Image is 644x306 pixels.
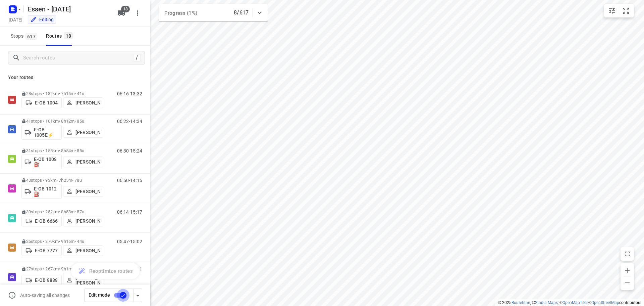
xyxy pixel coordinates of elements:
button: E-OB 6666 [21,216,62,226]
a: Stadia Maps [535,300,558,305]
p: E-OB 6666 [35,218,58,224]
div: / [133,54,141,61]
p: [PERSON_NAME] [75,248,100,253]
p: 06:22-14:34 [117,119,142,124]
p: [PERSON_NAME] [75,159,100,165]
p: Your routes [8,74,142,81]
p: E-OB 1004 [35,100,58,105]
div: Routes [46,32,75,40]
span: 18 [64,32,73,39]
p: 31 stops • 155km • 8h54m • 85u [21,148,103,153]
li: © 2025 , © , © © contributors [498,300,641,305]
p: E-OB 1012⛽️ [34,186,59,197]
span: Progress (1%) [164,10,197,16]
div: small contained button group [604,4,634,17]
p: [PERSON_NAME] [75,130,100,135]
button: Reoptimize routes [71,263,140,279]
p: E-OB 8888 [35,277,58,283]
p: [PERSON_NAME] [75,218,100,224]
button: [PERSON_NAME] [63,157,103,167]
div: Driver app settings [134,291,142,299]
button: E-OB 7777 [21,245,62,256]
span: 617 [25,33,37,40]
button: [PERSON_NAME] [63,186,103,197]
p: [PERSON_NAME] [75,100,100,105]
button: E-OB 1005E⚡ [21,125,62,140]
p: Auto-saving all changes [20,293,70,298]
a: Routetitan [512,300,530,305]
p: 06:30-15:24 [117,148,142,154]
a: OpenStreetMap [591,300,619,305]
span: Edit mode [89,292,110,298]
p: 28 stops • 182km • 7h16m • 41u [21,91,103,96]
button: [PERSON_NAME] [PERSON_NAME] [63,273,103,288]
button: Fit zoom [619,4,633,17]
button: 18 [115,6,128,20]
button: Map settings [605,4,619,17]
p: 27 stops • 267km • 9h1m • 41u [21,266,103,271]
span: 18 [121,6,130,12]
button: [PERSON_NAME] [63,245,103,256]
p: 25 stops • 370km • 9h16m • 44u [21,239,103,244]
h5: Project date [6,16,25,24]
h5: Rename [25,4,112,14]
p: E-OB 1008⛽️ [34,157,59,167]
button: E-OB 1012⛽️ [21,184,62,199]
button: [PERSON_NAME] [63,127,103,138]
button: [PERSON_NAME] [63,97,103,108]
p: 40 stops • 93km • 7h25m • 78u [21,178,103,183]
p: E-OB 7777 [35,248,58,253]
span: Stops [11,32,39,40]
button: E-OB 8888 [21,275,62,286]
button: E-OB 1008⛽️ [21,155,62,169]
button: E-OB 1004 [21,97,62,108]
p: 05:47-15:02 [117,239,142,244]
p: 06:50-14:15 [117,178,142,183]
input: Search routes [23,53,133,63]
div: Progress (1%)8/617 [159,4,268,21]
button: [PERSON_NAME] [63,216,103,226]
a: OpenMapTiles [562,300,588,305]
p: 8/617 [234,9,249,17]
p: E-OB 1005E⚡ [34,127,59,138]
p: [PERSON_NAME] [PERSON_NAME] [75,275,100,286]
p: 06:14-15:17 [117,209,142,215]
div: You are currently in edit mode. [30,16,54,23]
p: 39 stops • 252km • 8h58m • 57u [21,209,103,214]
p: [PERSON_NAME] [75,189,100,194]
p: 06:16-13:32 [117,91,142,96]
p: 41 stops • 101km • 8h12m • 85u [21,119,103,124]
